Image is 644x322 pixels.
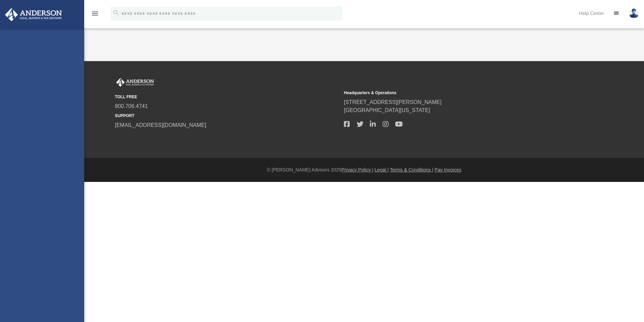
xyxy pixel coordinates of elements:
a: [EMAIL_ADDRESS][DOMAIN_NAME] [115,122,206,128]
small: Headquarters & Operations [344,90,568,96]
img: Anderson Advisors Platinum Portal [3,8,64,21]
a: [GEOGRAPHIC_DATA][US_STATE] [344,107,430,113]
small: SUPPORT [115,113,339,119]
small: TOLL FREE [115,94,339,100]
img: Anderson Advisors Platinum Portal [115,78,155,87]
a: 800.706.4741 [115,103,148,109]
a: menu [91,13,99,18]
a: Pay Invoices [434,167,461,172]
div: © [PERSON_NAME] Advisors 2025 [84,166,644,173]
a: Terms & Conditions | [390,167,433,172]
img: User Pic [629,8,639,18]
i: search [112,9,120,17]
a: Privacy Policy | [342,167,374,172]
a: Legal | [375,167,389,172]
a: [STREET_ADDRESS][PERSON_NAME] [344,99,442,105]
i: menu [91,9,99,18]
